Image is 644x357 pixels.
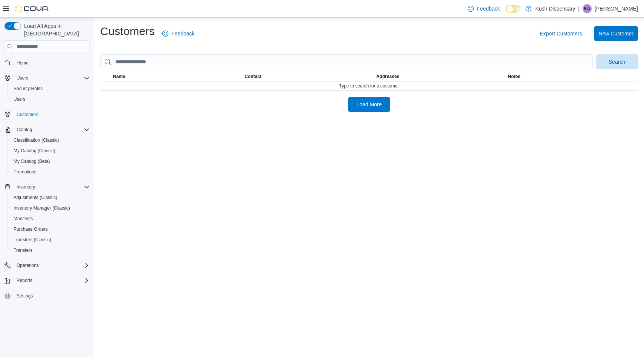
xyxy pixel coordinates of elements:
[2,57,93,68] button: Home
[11,204,73,213] a: Inventory Manager (Classic)
[11,136,62,145] a: Classification (Classic)
[17,112,38,118] span: Customers
[11,95,90,104] span: Users
[8,156,93,167] button: My Catalog (Beta)
[17,184,35,190] span: Inventory
[14,74,31,83] button: Users
[506,5,522,13] input: Dark Mode
[14,226,48,232] span: Purchase Orders
[245,74,262,80] span: Contact
[11,246,35,255] a: Transfers
[15,5,49,12] img: Cova
[11,225,90,234] span: Purchase Orders
[14,261,90,270] span: Operations
[609,58,625,66] span: Search
[8,203,93,213] button: Inventory Manager (Classic)
[508,74,520,80] span: Notes
[17,60,29,66] span: Home
[11,214,90,223] span: Manifests
[11,193,90,202] span: Adjustments (Classic)
[11,157,53,166] a: My Catalog (Beta)
[2,73,93,83] button: Users
[17,127,32,133] span: Catalog
[537,26,585,41] button: Export Customers
[376,74,399,80] span: Addresses
[14,74,90,83] span: Users
[477,5,500,12] span: Feedback
[14,137,59,143] span: Classification (Classic)
[14,148,55,154] span: My Catalog (Classic)
[14,237,51,243] span: Transfers (Classic)
[14,169,37,175] span: Promotions
[17,293,33,299] span: Settings
[17,262,39,268] span: Operations
[598,30,633,37] span: New Customer
[8,94,93,104] button: Users
[11,235,90,244] span: Transfers (Classic)
[8,192,93,203] button: Adjustments (Classic)
[14,291,90,300] span: Settings
[11,204,90,213] span: Inventory Manager (Classic)
[11,193,60,202] a: Adjustments (Classic)
[14,261,42,270] button: Operations
[171,30,194,37] span: Feedback
[14,291,36,300] a: Settings
[578,4,580,13] p: |
[14,110,41,119] a: Customers
[595,4,638,13] p: [PERSON_NAME]
[8,135,93,146] button: Classification (Classic)
[8,83,93,94] button: Security Roles
[11,214,36,223] a: Manifests
[17,75,28,81] span: Users
[11,246,90,255] span: Transfers
[8,146,93,156] button: My Catalog (Classic)
[14,96,25,102] span: Users
[2,124,93,135] button: Catalog
[535,4,575,13] p: Kush Dispensary
[8,234,93,245] button: Transfers (Classic)
[11,167,90,176] span: Promotions
[357,101,382,108] span: Load More
[11,84,90,93] span: Security Roles
[2,290,93,301] button: Settings
[21,22,90,37] span: Load All Apps in [GEOGRAPHIC_DATA]
[14,125,35,134] button: Catalog
[17,277,32,283] span: Reports
[11,136,90,145] span: Classification (Classic)
[14,125,90,134] span: Catalog
[14,247,32,253] span: Transfers
[5,54,90,321] nav: Complex example
[506,13,506,13] span: Dark Mode
[14,216,33,222] span: Manifests
[14,58,32,67] a: Home
[14,195,57,201] span: Adjustments (Classic)
[11,95,28,104] a: Users
[11,146,90,155] span: My Catalog (Classic)
[596,54,638,69] button: Search
[2,260,93,271] button: Operations
[113,74,125,80] span: Name
[159,26,197,41] a: Feedback
[14,182,90,192] span: Inventory
[11,84,46,93] a: Security Roles
[339,83,399,89] span: Type to search for a customer
[14,276,35,285] button: Reports
[14,205,70,211] span: Inventory Manager (Classic)
[465,1,503,16] a: Feedback
[594,26,638,41] button: New Customer
[11,225,51,234] a: Purchase Orders
[14,110,90,119] span: Customers
[14,158,50,164] span: My Catalog (Beta)
[8,167,93,177] button: Promotions
[100,24,155,39] h1: Customers
[8,224,93,234] button: Purchase Orders
[2,182,93,192] button: Inventory
[14,276,90,285] span: Reports
[348,97,390,112] button: Load More
[11,167,40,176] a: Promotions
[584,4,590,13] span: KA
[11,146,58,155] a: My Catalog (Classic)
[14,58,90,67] span: Home
[11,157,90,166] span: My Catalog (Beta)
[540,30,582,37] span: Export Customers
